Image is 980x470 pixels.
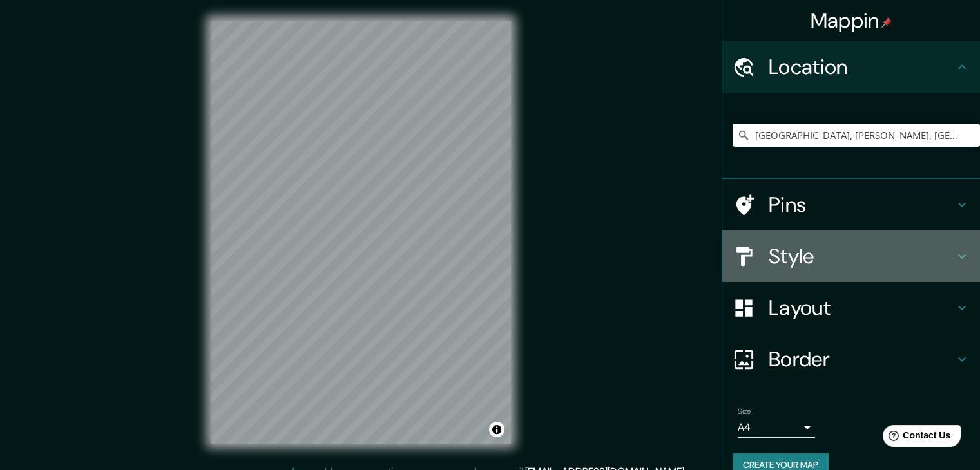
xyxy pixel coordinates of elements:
div: Location [722,41,980,93]
h4: Mappin [811,8,892,33]
h4: Location [769,54,954,80]
label: Size [738,406,751,417]
div: Border [722,334,980,385]
h4: Style [769,243,954,269]
h4: Layout [769,295,954,321]
div: Layout [722,282,980,334]
img: pin-icon.png [881,17,892,28]
div: Style [722,230,980,282]
input: Pick your city or area [733,124,980,147]
iframe: Help widget launcher [865,420,966,456]
button: Toggle attribution [489,422,504,437]
canvas: Map [211,21,511,444]
h4: Border [769,346,954,372]
h4: Pins [769,192,954,218]
div: A4 [738,417,815,438]
div: Pins [722,179,980,230]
